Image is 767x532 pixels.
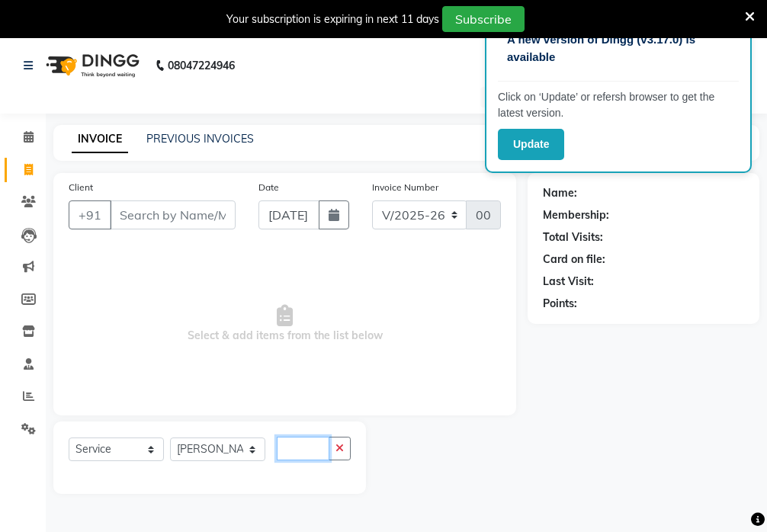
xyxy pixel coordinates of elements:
[168,44,235,87] b: 08047224946
[69,181,93,194] label: Client
[498,89,739,121] p: Click on ‘Update’ or refersh browser to get the latest version.
[543,296,577,312] div: Points:
[507,31,730,66] p: A new version of Dingg (v3.17.0) is available
[543,207,609,223] div: Membership:
[543,274,594,290] div: Last Visit:
[146,132,254,146] a: PREVIOUS INVOICES
[39,44,143,87] img: logo
[498,129,564,160] button: Update
[258,181,279,194] label: Date
[69,248,501,400] span: Select & add items from the list below
[226,11,439,27] div: Your subscription is expiring in next 11 days
[277,437,329,460] input: Search or Scan
[442,6,525,32] button: Subscribe
[69,200,111,229] button: +91
[543,252,605,268] div: Card on file:
[543,185,577,201] div: Name:
[110,200,236,229] input: Search by Name/Mobile/Email/Code
[72,126,128,153] a: INVOICE
[372,181,438,194] label: Invoice Number
[543,229,603,245] div: Total Visits:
